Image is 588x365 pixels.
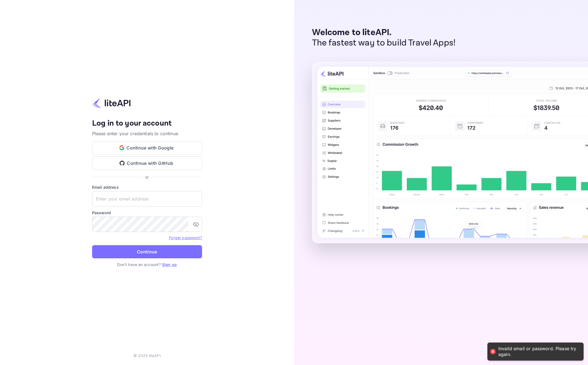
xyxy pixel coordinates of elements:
h4: Log in to your account [92,119,202,128]
p: © 2025 liteAPI [133,353,161,358]
a: Sign up [162,262,177,267]
p: Welcome to liteAPI. [312,27,456,38]
a: Forget password? [169,235,202,240]
label: Password [92,210,202,216]
p: or [145,174,149,180]
p: The fastest way to build Travel Apps! [312,38,456,48]
div: Invalid email or password. Please try again. [498,346,578,357]
p: Don't have an account? [92,262,202,267]
input: Enter your email address [92,191,202,206]
button: Continue with GitHub [92,157,202,170]
button: Continue [92,245,202,258]
button: toggle password visibility [191,219,201,230]
img: liteapi [92,98,131,108]
label: Email address [92,184,202,190]
button: Continue with Google [92,141,202,154]
p: Please enter your credentials to continue [92,130,202,137]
